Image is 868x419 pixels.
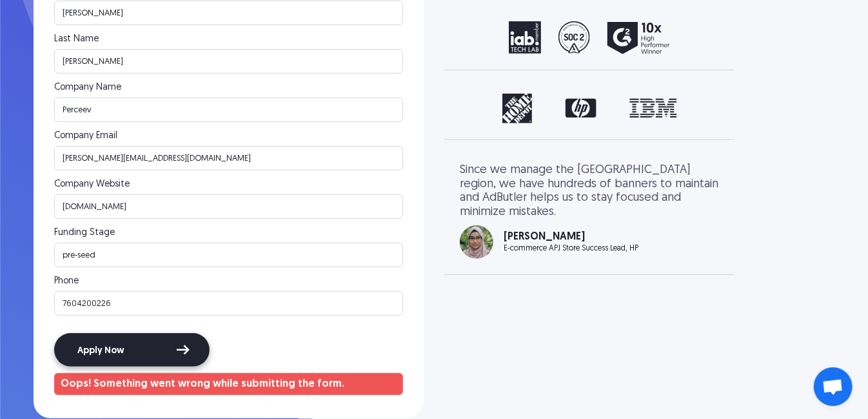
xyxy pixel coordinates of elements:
[54,83,403,92] label: Company Name
[504,232,638,242] div: [PERSON_NAME]
[54,146,403,170] input: Type in your company email...
[460,163,511,259] div: previous slide
[54,97,403,122] input: Type in your company name...
[54,194,403,219] input: Type in your company website...
[667,94,719,124] div: next slide
[814,367,853,406] a: Open chat
[54,229,403,238] label: Funding Stage
[54,180,403,189] label: Company Website
[460,94,719,124] div: carousel
[54,132,403,141] label: Company Email
[460,163,719,219] div: Since we manage the [GEOGRAPHIC_DATA] region, we have hundreds of banners to maintain and AdButle...
[460,21,719,54] div: carousel
[54,373,403,395] div: Startup Program Form failure
[54,243,403,267] input: Type in funding stage...
[460,163,719,259] div: carousel
[54,291,403,316] input: Type in your phone...
[460,163,719,259] div: 3 of 3
[61,380,397,389] div: Oops! Something went wrong while submitting the form.
[54,1,403,25] input: Type in your first name...
[460,21,719,54] div: 1 of 2
[667,21,719,54] div: next slide
[54,49,403,74] input: Type in your last name...
[460,94,719,124] div: 1 of 3
[54,333,210,367] input: Apply Now
[54,35,403,44] label: Last Name
[54,277,403,286] label: Phone
[504,245,638,252] div: E-commerce APJ Store Success Lead, HP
